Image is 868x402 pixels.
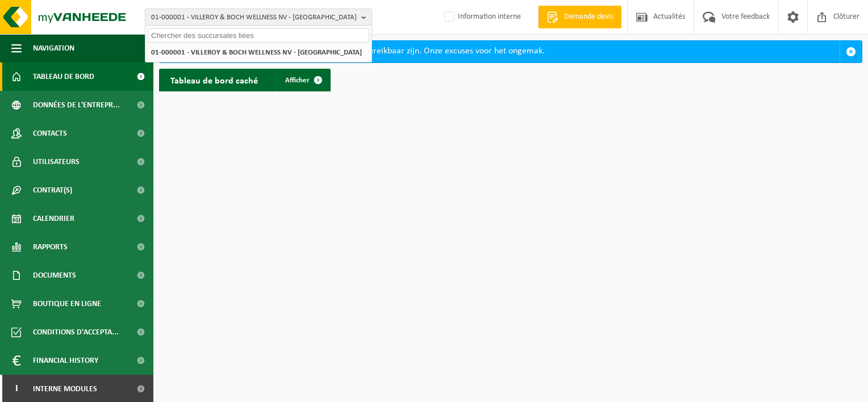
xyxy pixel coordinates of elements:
span: Tableau de bord [33,62,94,91]
h2: Tableau de bord caché [159,69,269,91]
span: Documents [33,261,76,290]
input: Chercher des succursales liées [148,28,369,43]
span: Utilisateurs [33,148,80,176]
button: 01-000001 - VILLEROY & BOCH WELLNESS NV - [GEOGRAPHIC_DATA] [145,9,372,26]
a: Afficher [276,69,329,91]
span: 01-000001 - VILLEROY & BOCH WELLNESS NV - [GEOGRAPHIC_DATA] [151,9,357,26]
span: Contrat(s) [33,176,72,204]
div: Deze avond zal MyVanheede van 18u tot 21u niet bereikbaar zijn. Onze excuses voor het ongemak. [180,41,840,62]
span: Boutique en ligne [33,290,101,318]
span: Demande devis [561,11,616,23]
label: Information interne [442,9,521,26]
span: Données de l'entrepr... [33,91,120,119]
span: Contacts [33,119,67,148]
span: Financial History [33,346,98,375]
strong: 01-000001 - VILLEROY & BOCH WELLNESS NV - [GEOGRAPHIC_DATA] [151,49,362,56]
span: Navigation [33,34,74,62]
span: Calendrier [33,204,74,233]
span: Afficher [285,77,310,84]
span: Rapports [33,233,68,261]
a: Demande devis [538,6,621,28]
span: Conditions d'accepta... [33,318,119,346]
